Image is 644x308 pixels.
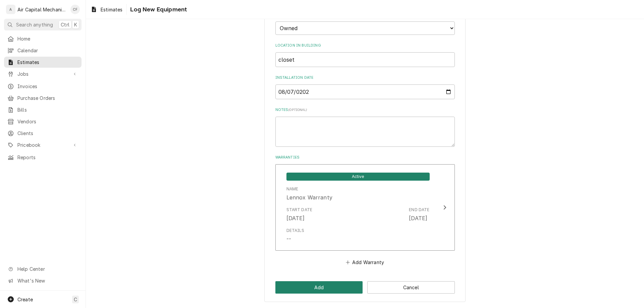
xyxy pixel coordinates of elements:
span: Vendors [17,118,78,125]
span: Jobs [17,70,68,77]
label: Notes [275,107,455,113]
a: Calendar [4,45,82,56]
button: Search anythingCtrlK [4,19,82,30]
button: Cancel [367,281,455,294]
span: Reports [17,154,78,161]
span: Help Center [17,265,77,272]
div: Start Date [286,207,313,213]
div: Start Date [286,207,313,222]
div: Ownership Type [275,12,455,35]
span: Create [17,297,33,302]
div: End Date [409,207,429,222]
div: [DATE] [286,214,305,222]
div: Warranties [275,155,455,267]
div: Location in Building [275,43,455,67]
span: K [74,21,77,28]
a: Go to Pricebook [4,139,82,150]
div: Notes [275,107,455,146]
a: Invoices [4,81,82,92]
div: Charles Faure's Avatar [70,5,80,14]
span: Estimates [17,59,78,66]
span: Ctrl [61,21,69,28]
span: Log New Equipment [128,5,187,14]
div: Installation Date [275,75,455,99]
span: Calendar [17,47,78,54]
a: Go to What's New [4,275,82,286]
a: Estimates [4,57,82,68]
a: Go to Jobs [4,68,82,79]
span: Estimates [101,6,122,13]
input: yyyy-mm-dd [275,84,455,99]
span: Purchase Orders [17,95,78,102]
span: ( optional ) [288,108,307,112]
div: Details [286,228,305,234]
a: Go to Help Center [4,263,82,274]
div: Active [286,172,430,181]
div: Name [286,186,299,192]
label: Installation Date [275,75,455,80]
button: Add Warranty [344,258,385,267]
span: What's New [17,277,77,284]
button: Update Warranty [275,164,455,251]
span: Bills [17,106,78,113]
span: Search anything [16,21,53,28]
span: Home [17,35,78,42]
div: Button Group [275,281,455,294]
div: A [6,5,15,14]
div: [DATE] [409,214,427,222]
a: Home [4,33,82,44]
span: Clients [17,130,78,137]
span: C [74,296,77,303]
a: Bills [4,104,82,115]
span: Active [286,173,430,181]
a: Reports [4,152,82,163]
div: -- [286,235,291,243]
label: Warranties [275,155,455,160]
div: Button Group Row [275,281,455,294]
div: Lennox Warranty [286,193,332,201]
a: Vendors [4,116,82,127]
a: Purchase Orders [4,93,82,104]
div: Air Capital Mechanical [17,6,67,13]
div: End Date [409,207,429,213]
span: Invoices [17,83,78,90]
button: Add [275,281,363,294]
a: Clients [4,128,82,139]
div: Details [286,228,305,243]
a: Estimates [88,4,125,15]
span: Pricebook [17,141,68,148]
div: Name [286,186,332,201]
label: Location in Building [275,43,455,48]
div: CF [70,5,80,14]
